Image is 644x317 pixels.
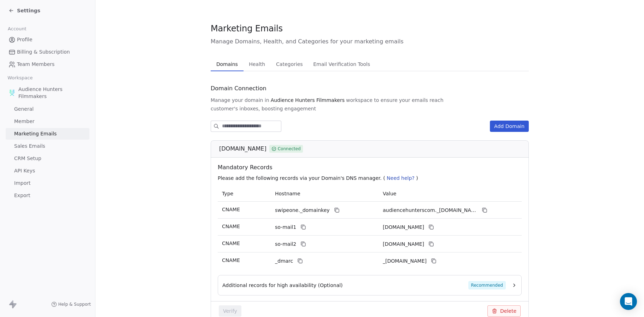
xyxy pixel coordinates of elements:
[6,34,89,45] a: Profile
[6,140,89,152] a: Sales Emails
[14,192,30,199] span: Export
[8,89,16,96] img: AHFF%20symbol.png
[222,190,267,197] p: Type
[6,128,89,140] a: Marketing Emails
[14,155,41,162] span: CRM Setup
[275,240,296,248] span: so-mail2
[246,59,268,69] span: Health
[222,257,240,263] span: CNAME
[211,84,267,93] span: Domain Connection
[310,59,373,69] span: Email Verification Tools
[5,73,36,83] span: Workspace
[14,179,30,187] span: Import
[222,240,240,246] span: CNAME
[14,167,35,175] span: API Keys
[213,59,241,69] span: Domains
[275,207,330,214] span: swipeone._domainkey
[219,145,267,153] span: [DOMAIN_NAME]
[275,224,296,231] span: so-mail1
[6,116,89,127] a: Member
[17,48,70,56] span: Billing & Subscription
[58,301,91,307] span: Help & Support
[222,282,343,289] span: Additional records for high availability (Optional)
[211,37,529,46] span: Manage Domains, Health, and Categories for your marketing emails
[273,59,305,69] span: Categories
[14,142,45,150] span: Sales Emails
[383,224,424,231] span: audiencehunterscom1.swipeone.email
[17,61,54,68] span: Team Members
[211,105,316,112] span: customer's inboxes, boosting engagement
[14,118,35,125] span: Member
[275,191,300,196] span: Hostname
[6,103,89,115] a: General
[18,86,87,100] span: Audience Hunters Filmmakers
[219,305,241,317] button: Verify
[346,97,444,104] span: workspace to ensure your emails reach
[490,121,529,132] button: Add Domain
[222,207,240,212] span: CNAME
[6,46,89,58] a: Billing & Subscription
[6,153,89,164] a: CRM Setup
[211,23,283,34] span: Marketing Emails
[468,281,506,289] span: Recommended
[211,97,269,104] span: Manage your domain in
[8,7,40,14] a: Settings
[383,207,478,214] span: audiencehunterscom._domainkey.swipeone.email
[278,146,301,152] span: Connected
[17,36,33,43] span: Profile
[14,105,34,113] span: General
[222,224,240,229] span: CNAME
[14,130,57,138] span: Marketing Emails
[51,301,91,307] a: Help & Support
[17,7,40,14] span: Settings
[275,257,293,265] span: _dmarc
[271,97,345,104] span: Audience Hunters Filmmakers
[383,257,427,265] span: _dmarc.swipeone.email
[218,163,525,172] span: Mandatory Records
[222,281,517,289] button: Additional records for high availability (Optional)Recommended
[387,175,415,181] span: Need help?
[383,240,424,248] span: audiencehunterscom2.swipeone.email
[6,190,89,201] a: Export
[6,59,89,70] a: Team Members
[6,165,89,177] a: API Keys
[6,177,89,189] a: Import
[218,175,525,182] p: Please add the following records via your Domain's DNS manager. ( )
[383,191,396,196] span: Value
[487,305,521,317] button: Delete
[5,24,29,34] span: Account
[620,293,637,310] div: Open Intercom Messenger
